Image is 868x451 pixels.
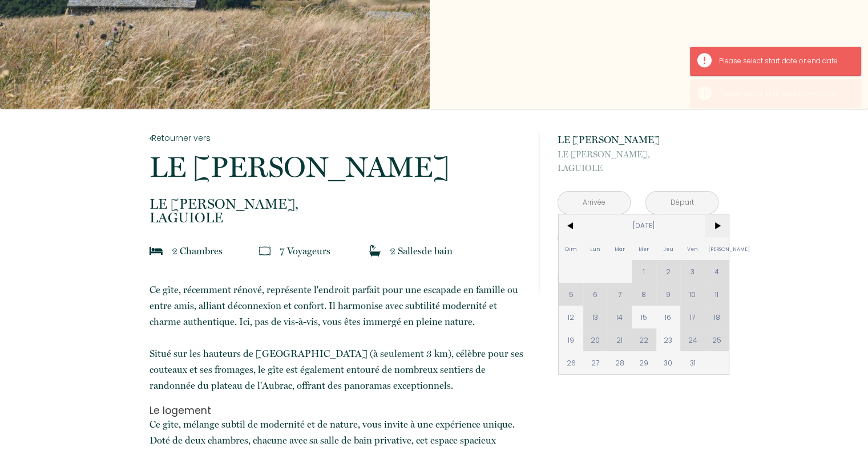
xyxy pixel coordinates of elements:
p: LAGUIOLE [150,197,524,225]
span: 26 [559,351,583,374]
span: LE [PERSON_NAME], [558,148,718,161]
span: 19 [559,328,583,351]
a: Retourner vers [150,132,524,144]
span: 28 [607,351,632,374]
span: Ce gîte, récemment rénové, représente l'endroit parfait pour une escapade en famille ou entre ami... [150,284,523,391]
span: 29 [632,351,656,374]
button: Réserver [558,263,718,294]
span: Lun [583,237,608,260]
span: Mer [632,237,656,260]
p: 2 Salle de bain [390,243,453,259]
span: s [418,245,422,257]
p: LAGUIOLE [558,148,718,175]
span: Mar [607,237,632,260]
span: s [326,245,330,257]
p: 2 Chambre [172,243,223,259]
span: LE [PERSON_NAME], [150,197,524,211]
p: 7 Voyageur [280,243,330,259]
span: 12 [559,306,583,328]
p: LE [PERSON_NAME] [150,153,524,181]
span: 31 [680,351,705,374]
input: Arrivée [558,192,630,214]
span: Dim [559,237,583,260]
span: 30 [656,351,681,374]
span: Ven [680,237,705,260]
span: > [705,214,729,237]
div: Please select start date or end date [719,88,849,99]
span: 27 [583,351,608,374]
input: Départ [646,192,718,214]
span: s [219,245,223,257]
div: Please select start date or end date [719,56,849,67]
span: [PERSON_NAME] [705,237,729,260]
span: Jeu [656,237,681,260]
span: < [559,214,583,237]
img: guests [259,245,271,257]
span: 16 [656,306,681,328]
span: [DATE] [583,214,705,237]
h3: Le logement [150,405,524,416]
span: 23 [656,328,681,351]
span: 15 [632,306,656,328]
p: LE [PERSON_NAME] [558,132,718,148]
